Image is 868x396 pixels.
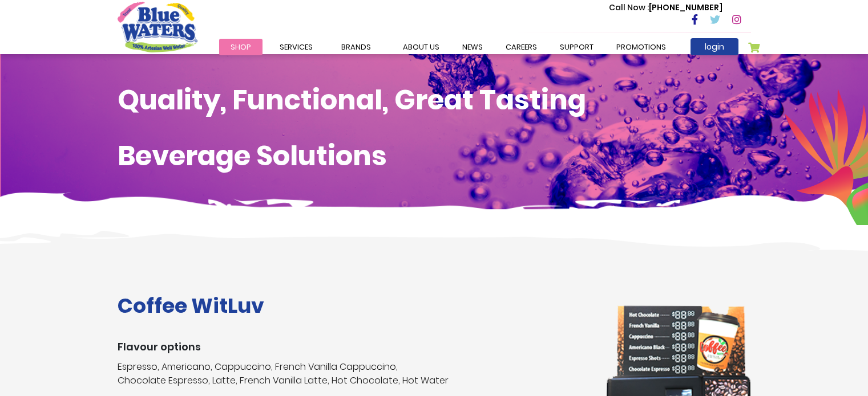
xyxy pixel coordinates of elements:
h1: Coffee WitLuv [118,293,588,318]
a: careers [494,39,548,55]
a: about us [391,39,451,55]
h1: Beverage Solutions [118,140,751,173]
p: [PHONE_NUMBER] [609,2,722,14]
a: Promotions [605,39,677,55]
p: Espresso, Americano, Cappuccino, French Vanilla Cappuccino, Chocolate Espresso, Latte, French Van... [118,360,588,387]
a: News [451,39,494,55]
a: store logo [118,2,197,52]
span: Brands [341,42,371,52]
span: Shop [231,42,251,52]
span: Call Now : [609,2,649,13]
span: Services [280,42,313,52]
h1: Quality, Functional, Great Tasting [118,84,751,117]
h3: Flavour options [118,341,588,353]
a: support [548,39,605,55]
a: login [691,38,738,55]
